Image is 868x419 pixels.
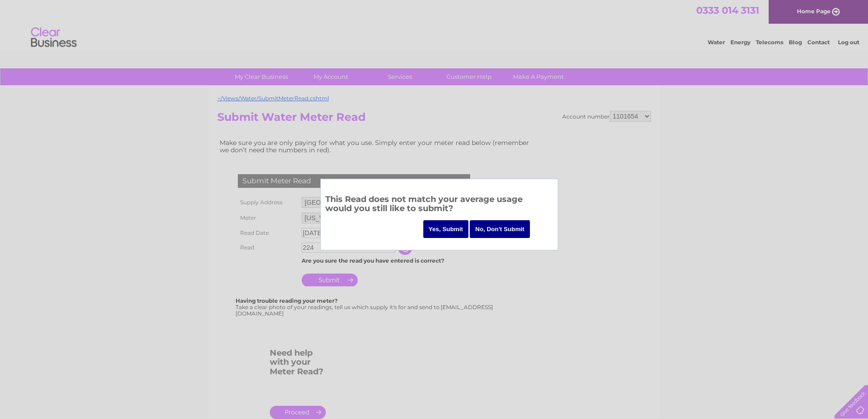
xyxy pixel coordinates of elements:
a: Contact [807,39,830,46]
div: Clear Business is a trading name of Verastar Limited (registered in [GEOGRAPHIC_DATA] No. 3667643... [219,5,650,44]
img: logo.png [31,24,77,52]
a: Water [708,39,725,46]
a: 0333 014 3131 [696,5,759,16]
a: Energy [730,39,750,46]
a: Telecoms [756,39,783,46]
a: Log out [838,39,859,46]
h3: This Read does not match your average usage would you still like to submit? [325,193,553,218]
input: Yes, Submit [423,220,469,238]
a: Blog [789,39,802,46]
input: No, Don't Submit [470,220,530,238]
